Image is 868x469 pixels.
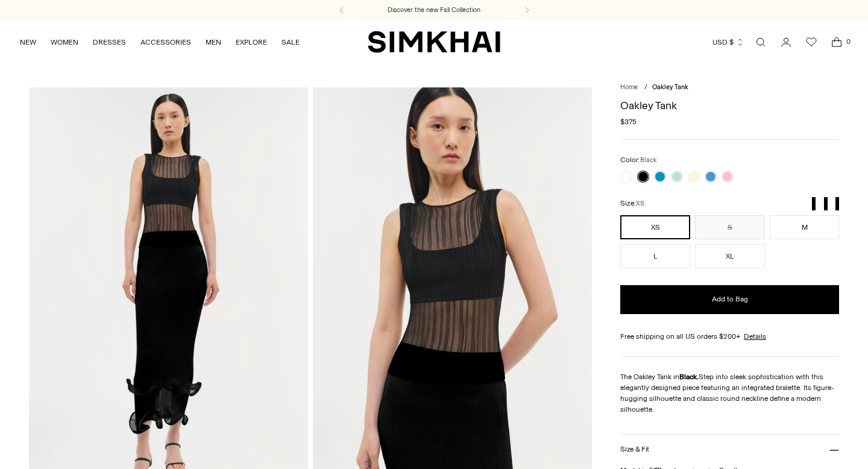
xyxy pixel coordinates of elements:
[774,30,798,54] a: Go to the account page
[744,331,766,342] a: Details
[281,29,300,55] a: SALE
[620,244,690,268] button: L
[620,83,839,93] nav: breadcrumbs
[799,30,823,54] a: Wishlist
[770,215,840,239] button: M
[620,435,839,465] button: Size & Fit
[93,29,126,55] a: DRESSES
[620,116,637,127] span: $375
[620,445,649,453] h3: Size & Fit
[620,215,690,239] button: XS
[640,156,657,164] span: Black
[825,30,849,54] a: Open cart modal
[712,29,744,55] button: USD $
[206,29,221,55] a: MEN
[620,331,839,342] div: Free shipping on all US orders $200+
[236,29,267,55] a: EXPLORE
[843,36,854,47] span: 0
[620,285,839,314] button: Add to Bag
[388,5,480,15] a: Discover the new Fall Collection
[140,29,191,55] a: ACCESSORIES
[712,294,748,304] span: Add to Bag
[620,198,644,209] label: Size:
[620,154,657,166] label: Color:
[636,200,644,207] span: XS
[620,100,839,111] h1: Oakley Tank
[620,371,839,415] p: The Oakley Tank in Step into sleek sophistication with this elegantly designed piece featuring an...
[749,30,773,54] a: Open search modal
[695,244,765,268] button: XL
[644,83,647,93] div: /
[695,215,765,239] button: S
[620,83,638,91] a: Home
[20,29,36,55] a: NEW
[652,83,688,91] span: Oakley Tank
[368,30,500,54] a: SIMKHAI
[51,29,78,55] a: WOMEN
[679,373,699,381] strong: Black.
